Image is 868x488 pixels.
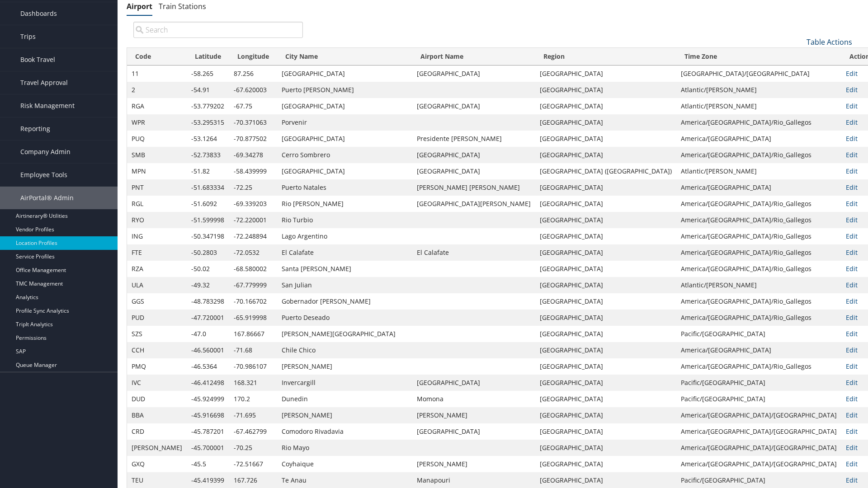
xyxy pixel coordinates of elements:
[676,131,841,147] td: America/[GEOGRAPHIC_DATA]
[127,179,187,196] td: PNT
[535,82,676,98] td: [GEOGRAPHIC_DATA]
[846,329,858,338] a: Edit
[846,183,858,192] a: Edit
[187,375,229,391] td: -46.412498
[676,456,841,472] td: America/[GEOGRAPHIC_DATA]/[GEOGRAPHIC_DATA]
[277,342,412,358] td: Chile Chico
[846,150,858,159] a: Edit
[20,141,71,163] span: Company Admin
[127,358,187,375] td: PMQ
[412,48,535,66] th: Airport Name: activate to sort column ascending
[229,228,277,244] td: -72.248894
[535,244,676,261] td: [GEOGRAPHIC_DATA]
[127,293,187,310] td: GGS
[676,66,841,82] td: [GEOGRAPHIC_DATA]/[GEOGRAPHIC_DATA]
[127,456,187,472] td: GXQ
[846,69,858,78] a: Edit
[846,216,858,224] a: Edit
[229,277,277,293] td: -67.779999
[159,1,206,11] a: Train Stations
[412,98,535,114] td: [GEOGRAPHIC_DATA]
[535,423,676,440] td: [GEOGRAPHIC_DATA]
[127,98,187,114] td: RGA
[187,391,229,407] td: -45.924999
[535,440,676,456] td: [GEOGRAPHIC_DATA]
[676,179,841,196] td: America/[GEOGRAPHIC_DATA]
[676,163,841,179] td: Atlantic/[PERSON_NAME]
[277,277,412,293] td: San Julian
[229,212,277,228] td: -72.220001
[277,293,412,310] td: Gobernador [PERSON_NAME]
[412,407,535,423] td: [PERSON_NAME]
[676,375,841,391] td: Pacific/[GEOGRAPHIC_DATA]
[127,261,187,277] td: RZA
[412,66,535,82] td: [GEOGRAPHIC_DATA]
[535,310,676,326] td: [GEOGRAPHIC_DATA]
[229,82,277,98] td: -67.620003
[127,48,187,66] th: Code: activate to sort column ascending
[20,94,75,117] span: Risk Management
[412,423,535,440] td: [GEOGRAPHIC_DATA]
[187,82,229,98] td: -54.91
[229,98,277,114] td: -67.75
[676,147,841,163] td: America/[GEOGRAPHIC_DATA]/Rio_Gallegos
[535,228,676,244] td: [GEOGRAPHIC_DATA]
[846,232,858,240] a: Edit
[187,326,229,342] td: -47.0
[846,118,858,127] a: Edit
[277,114,412,131] td: Porvenir
[676,358,841,375] td: America/[GEOGRAPHIC_DATA]/Rio_Gallegos
[277,358,412,375] td: [PERSON_NAME]
[535,196,676,212] td: [GEOGRAPHIC_DATA]
[127,131,187,147] td: PUQ
[676,391,841,407] td: Pacific/[GEOGRAPHIC_DATA]
[187,196,229,212] td: -51.6092
[412,147,535,163] td: [GEOGRAPHIC_DATA]
[277,179,412,196] td: Puerto Natales
[229,147,277,163] td: -69.34278
[535,98,676,114] td: [GEOGRAPHIC_DATA]
[535,66,676,82] td: [GEOGRAPHIC_DATA]
[535,163,676,179] td: [GEOGRAPHIC_DATA] ([GEOGRAPHIC_DATA])
[127,326,187,342] td: SZS
[846,346,858,354] a: Edit
[676,244,841,261] td: America/[GEOGRAPHIC_DATA]/Rio_Gallegos
[187,277,229,293] td: -49.32
[277,147,412,163] td: Cerro Sombrero
[229,375,277,391] td: 168.321
[187,163,229,179] td: -51.82
[846,443,858,452] a: Edit
[229,244,277,261] td: -72.0532
[535,456,676,472] td: [GEOGRAPHIC_DATA]
[277,66,412,82] td: [GEOGRAPHIC_DATA]
[229,66,277,82] td: 87.256
[187,179,229,196] td: -51.683334
[229,196,277,212] td: -69.339203
[187,310,229,326] td: -47.720001
[846,167,858,175] a: Edit
[127,163,187,179] td: MPN
[535,114,676,131] td: [GEOGRAPHIC_DATA]
[676,82,841,98] td: Atlantic/[PERSON_NAME]
[846,476,858,484] a: Edit
[846,199,858,208] a: Edit
[277,407,412,423] td: [PERSON_NAME]
[127,342,187,358] td: CCH
[187,293,229,310] td: -48.783298
[20,164,67,186] span: Employee Tools
[846,134,858,143] a: Edit
[535,358,676,375] td: [GEOGRAPHIC_DATA]
[187,407,229,423] td: -45.916698
[229,163,277,179] td: -58.439999
[229,310,277,326] td: -65.919998
[277,456,412,472] td: Coyhaique
[277,228,412,244] td: Lago Argentino
[535,391,676,407] td: [GEOGRAPHIC_DATA]
[229,440,277,456] td: -70.25
[846,102,858,110] a: Edit
[535,375,676,391] td: [GEOGRAPHIC_DATA]
[846,264,858,273] a: Edit
[277,423,412,440] td: Comodoro Rivadavia
[535,261,676,277] td: [GEOGRAPHIC_DATA]
[127,82,187,98] td: 2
